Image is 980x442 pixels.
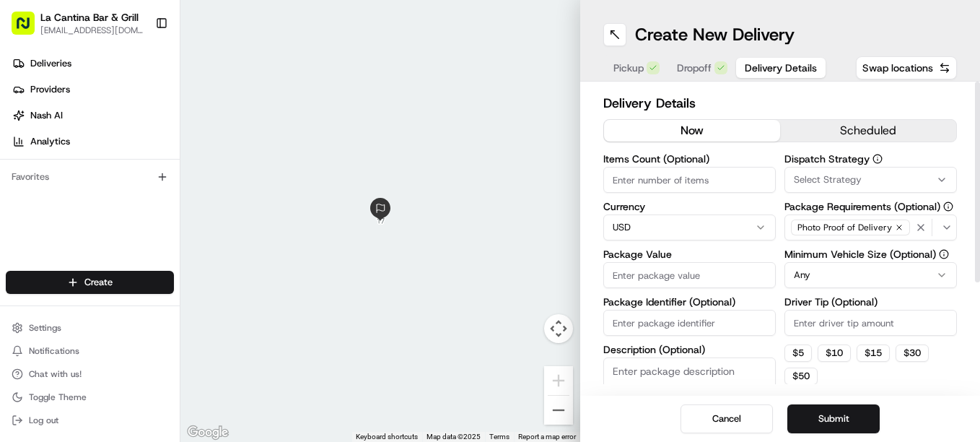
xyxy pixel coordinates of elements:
button: $50 [784,368,818,385]
button: Log out [6,410,174,430]
label: Currency [603,201,776,212]
span: • [108,224,113,235]
input: Enter package identifier [603,310,776,336]
button: Photo Proof of Delivery [784,214,957,240]
span: Knowledge Base [29,323,110,337]
button: $30 [896,344,929,362]
h1: Create New Delivery [635,23,795,46]
img: 1736555255976-a54dd68f-1ca7-489b-9aae-adbdc363a1c4 [14,138,40,164]
span: API Documentation [136,323,232,337]
button: La Cantina Bar & Grill [40,10,139,25]
button: Map camera controls [544,314,573,343]
button: Keyboard shortcuts [356,432,418,442]
input: Enter driver tip amount [784,310,957,336]
input: Enter package value [603,262,776,288]
button: now [604,120,780,142]
span: [PERSON_NAME] [45,263,117,274]
button: Chat with us! [6,364,174,384]
button: Swap locations [856,56,957,79]
img: Regen Pajulas [14,210,38,233]
img: 1736555255976-a54dd68f-1ca7-489b-9aae-adbdc363a1c4 [29,225,40,236]
button: Start new chat [245,142,263,160]
div: Start new chat [65,138,237,152]
span: Pickup [613,61,644,75]
a: Nash AI [6,104,180,127]
a: Terms (opens in new tab) [489,433,509,441]
span: Log out [29,415,58,426]
button: [EMAIL_ADDRESS][DOMAIN_NAME] [40,25,144,36]
input: Clear [38,93,238,108]
span: [DATE] [128,263,157,274]
label: Package Requirements (Optional) [784,201,957,212]
span: Notifications [29,345,79,357]
button: La Cantina Bar & Grill[EMAIL_ADDRESS][DOMAIN_NAME] [6,6,149,40]
a: 💻API Documentation [116,317,237,343]
span: Pylon [144,335,175,346]
button: Package Requirements (Optional) [943,201,953,212]
h2: Delivery Details [603,93,957,113]
label: Driver Tip (Optional) [784,297,957,307]
span: Nash AI [30,109,63,122]
button: Zoom in [544,366,573,395]
button: scheduled [780,120,956,142]
a: 📗Knowledge Base [9,317,116,343]
label: Minimum Vehicle Size (Optional) [784,249,957,259]
a: Report a map error [518,433,576,441]
button: Settings [6,318,174,338]
button: $5 [784,344,812,362]
button: $15 [857,344,890,362]
span: [DATE] [116,224,146,235]
label: Package Identifier (Optional) [603,297,776,307]
button: Toggle Theme [6,387,174,407]
button: Cancel [681,404,773,433]
button: Minimum Vehicle Size (Optional) [939,249,949,259]
div: Past conversations [14,188,97,199]
a: Deliveries [6,52,180,75]
img: Nash [14,14,43,43]
button: Select Strategy [784,167,957,193]
button: Create [6,271,174,294]
span: Create [84,276,113,289]
a: Analytics [6,130,180,153]
button: Submit [787,404,880,433]
img: Google [184,423,232,442]
span: Deliveries [30,57,71,70]
span: Settings [29,322,61,334]
button: Zoom out [544,396,573,425]
input: Enter number of items [603,167,776,193]
span: • [120,263,125,274]
img: Masood Aslam [14,249,38,272]
div: We're available if you need us! [65,152,198,164]
p: Welcome 👋 [14,58,263,81]
span: Delivery Details [745,61,817,75]
div: 💻 [122,324,134,336]
span: Swap locations [862,61,933,75]
label: Description (Optional) [603,344,776,355]
label: Package Value [603,249,776,259]
span: Dropoff [677,61,712,75]
span: Select Strategy [794,173,862,186]
span: Photo Proof of Delivery [797,222,892,233]
button: $10 [818,344,851,362]
a: Open this area in Google Maps (opens a new window) [184,423,232,442]
span: Chat with us! [29,368,82,380]
div: Favorites [6,165,174,188]
span: Toggle Theme [29,391,87,403]
span: Providers [30,83,70,96]
span: Analytics [30,135,70,148]
label: Items Count (Optional) [603,154,776,164]
button: Notifications [6,341,174,361]
span: Regen Pajulas [45,224,105,235]
a: Providers [6,78,180,101]
label: Dispatch Strategy [784,154,957,164]
button: Dispatch Strategy [872,154,883,164]
span: Map data ©2025 [426,433,481,441]
div: 📗 [14,324,26,336]
button: See all [224,185,263,202]
img: 9188753566659_6852d8bf1fb38e338040_72.png [30,138,56,164]
img: 1736555255976-a54dd68f-1ca7-489b-9aae-adbdc363a1c4 [29,264,40,275]
a: Powered byPylon [102,334,175,346]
